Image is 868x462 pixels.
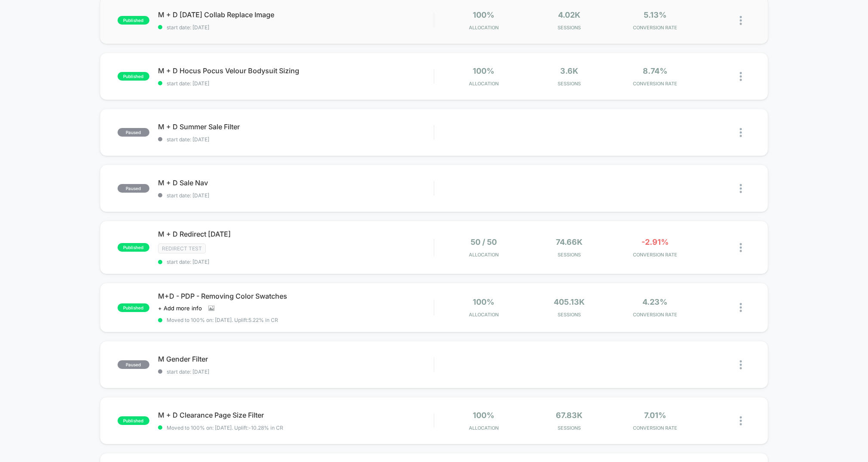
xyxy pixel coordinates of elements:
span: published [118,72,149,81]
span: published [118,303,149,312]
span: 3.6k [560,66,578,75]
img: close [740,360,742,369]
span: Allocation [469,81,499,87]
img: close [740,16,742,25]
span: 74.66k [556,237,583,247]
span: Moved to 100% on: [DATE] . Uplift: -10.28% in CR [167,425,283,431]
span: paused [118,184,149,193]
span: CONVERSION RATE [614,25,696,31]
span: start date: [DATE] [158,24,434,31]
span: 67.83k [556,411,583,420]
span: M Gender Filter [158,355,434,363]
span: + Add more info [158,305,202,312]
span: Moved to 100% on: [DATE] . Uplift: 5.22% in CR [167,317,278,323]
span: M + D [DATE] Collab Replace Image [158,10,434,19]
span: CONVERSION RATE [614,252,696,258]
span: Sessions [529,25,610,31]
span: M + D Hocus Pocus Velour Bodysuit Sizing [158,66,434,75]
span: Sessions [529,425,610,431]
span: Allocation [469,25,499,31]
span: M + D Summer Sale Filter [158,122,434,131]
span: 8.74% [643,66,667,75]
span: M + D Clearance Page Size Filter [158,411,434,419]
span: 405.13k [554,297,585,306]
span: start date: [DATE] [158,368,434,375]
img: close [740,243,742,252]
img: close [740,72,742,81]
span: 100% [473,10,494,19]
span: paused [118,128,149,137]
img: close [740,128,742,137]
span: start date: [DATE] [158,259,434,265]
span: Sessions [529,312,610,318]
span: CONVERSION RATE [614,312,696,318]
span: Sessions [529,81,610,87]
span: published [118,416,149,425]
img: close [740,184,742,193]
span: M+D - PDP - Removing Color Swatches [158,292,434,300]
span: 4.02k [558,10,580,19]
span: M + D Redirect [DATE] [158,230,434,238]
span: Redirect Test [158,243,206,253]
span: published [118,243,149,252]
span: 100% [473,66,494,75]
span: 100% [473,411,494,420]
span: published [118,16,149,25]
span: paused [118,360,149,369]
span: 50 / 50 [471,237,497,247]
span: Sessions [529,252,610,258]
img: close [740,416,742,425]
span: start date: [DATE] [158,136,434,143]
span: Allocation [469,425,499,431]
span: 4.23% [642,297,667,306]
span: start date: [DATE] [158,80,434,87]
span: 5.13% [644,10,666,19]
span: Allocation [469,252,499,258]
span: 100% [473,297,494,306]
span: M + D Sale Nav [158,178,434,187]
span: 7.01% [644,411,666,420]
span: CONVERSION RATE [614,425,696,431]
span: start date: [DATE] [158,192,434,199]
span: -2.91% [642,237,669,247]
span: CONVERSION RATE [614,81,696,87]
span: Allocation [469,312,499,318]
img: close [740,303,742,312]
